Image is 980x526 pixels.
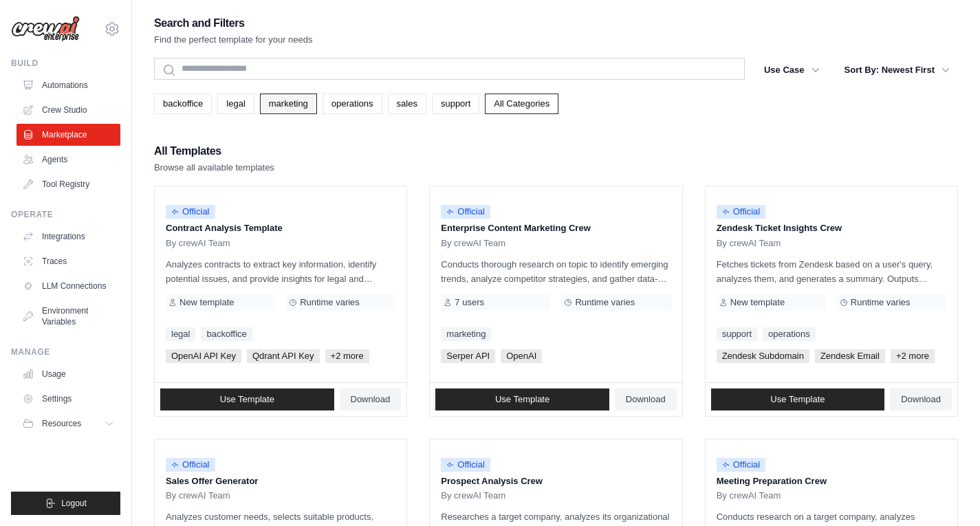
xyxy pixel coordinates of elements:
[17,99,120,121] a: Crew Studio
[166,327,195,341] a: legal
[166,474,395,488] p: Sales Offer Generator
[17,388,120,410] a: Settings
[154,142,274,161] h2: All Templates
[717,474,946,488] p: Meeting Preparation Crew
[247,349,320,363] span: Qdrant API Key
[166,458,215,472] span: Official
[154,14,313,33] h2: Search and Filters
[201,327,252,341] a: backoffice
[17,226,120,248] a: Integrations
[17,363,120,385] a: Usage
[441,238,505,249] span: By crewAI Team
[851,297,911,308] span: Runtime varies
[166,238,230,249] span: By crewAI Team
[441,327,491,341] a: marketing
[323,94,382,114] a: operations
[717,205,766,219] span: Official
[770,394,825,405] span: Use Template
[160,388,334,410] a: Use Template
[220,394,274,405] span: Use Template
[717,221,946,235] p: Zendesk Ticket Insights Crew
[441,490,505,501] span: By crewAI Team
[166,257,395,286] p: Analyzes contracts to extract key information, identify potential issues, and provide insights fo...
[441,474,671,488] p: Prospect Analysis Crew
[441,257,671,286] p: Conducts thorough research on topic to identify emerging trends, analyze competitor strategies, a...
[717,349,809,363] span: Zendesk Subdomain
[717,458,766,472] span: Official
[17,250,120,272] a: Traces
[154,33,313,47] p: Find the perfect template for your needs
[11,347,120,358] div: Manage
[11,16,80,42] img: Logo
[815,349,885,363] span: Zendesk Email
[435,388,609,410] a: Use Template
[495,394,549,405] span: Use Template
[717,238,781,249] span: By crewAI Team
[836,58,958,83] button: Sort By: Newest First
[441,349,495,363] span: Serper API
[166,349,241,363] span: OpenAI API Key
[575,297,635,308] span: Runtime varies
[166,221,395,235] p: Contract Analysis Template
[11,58,120,69] div: Build
[17,413,120,435] button: Resources
[11,209,120,220] div: Operate
[441,221,671,235] p: Enterprise Content Marketing Crew
[432,94,479,114] a: support
[179,297,234,308] span: New template
[61,498,87,509] span: Logout
[17,275,120,297] a: LLM Connections
[763,327,816,341] a: operations
[441,205,490,219] span: Official
[166,490,230,501] span: By crewAI Team
[485,94,558,114] a: All Categories
[154,161,274,175] p: Browse all available templates
[626,394,666,405] span: Download
[901,394,941,405] span: Download
[217,94,254,114] a: legal
[340,388,402,410] a: Download
[17,124,120,146] a: Marketplace
[891,349,935,363] span: +2 more
[17,300,120,333] a: Environment Variables
[717,327,757,341] a: support
[441,458,490,472] span: Official
[615,388,677,410] a: Download
[890,388,952,410] a: Download
[717,257,946,286] p: Fetches tickets from Zendesk based on a user's query, analyzes them, and generates a summary. Out...
[11,492,120,515] button: Logout
[42,418,81,429] span: Resources
[17,149,120,171] a: Agents
[300,297,360,308] span: Runtime varies
[756,58,828,83] button: Use Case
[17,173,120,195] a: Tool Registry
[717,490,781,501] span: By crewAI Team
[325,349,369,363] span: +2 more
[388,94,426,114] a: sales
[730,297,785,308] span: New template
[455,297,484,308] span: 7 users
[711,388,885,410] a: Use Template
[501,349,542,363] span: OpenAI
[17,74,120,96] a: Automations
[166,205,215,219] span: Official
[351,394,391,405] span: Download
[260,94,317,114] a: marketing
[154,94,212,114] a: backoffice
